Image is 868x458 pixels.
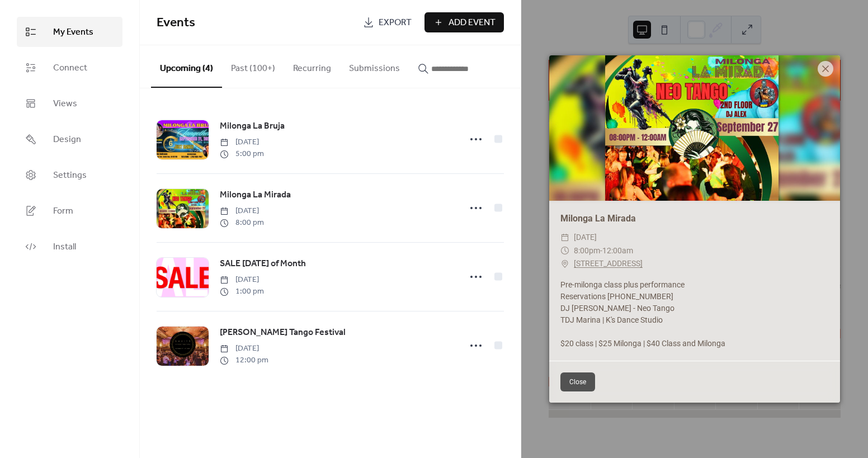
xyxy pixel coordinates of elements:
button: Add Event [424,12,504,32]
span: Form [53,205,73,218]
span: Export [379,16,412,30]
button: Recurring [284,45,340,87]
span: [DATE] [220,274,264,286]
a: Connect [17,53,122,83]
span: Add Event [449,16,496,30]
button: Close [560,372,595,391]
a: Settings [17,160,122,190]
span: My Events [53,26,93,39]
span: [DATE] [574,231,597,244]
button: Upcoming (4) [151,45,222,88]
a: Milonga La Bruja [220,119,285,134]
div: ​ [560,244,569,258]
a: Form [17,196,122,226]
a: [STREET_ADDRESS] [574,257,643,271]
span: [PERSON_NAME] Tango Festival [220,326,346,339]
a: Install [17,232,122,262]
button: Submissions [340,45,409,87]
span: Views [53,97,77,111]
span: [DATE] [220,205,264,217]
div: Pre-milonga class plus performance Reservations [PHONE_NUMBER] DJ [PERSON_NAME] - Neo Tango TDJ M... [549,279,840,350]
span: Events [157,11,195,35]
a: My Events [17,17,122,47]
span: 8:00 pm [220,217,264,229]
button: Past (100+) [222,45,284,87]
span: 12:00am [602,246,633,255]
span: Connect [53,62,87,75]
span: 5:00 pm [220,148,264,160]
span: SALE [DATE] of Month [220,257,306,271]
a: Export [355,12,420,32]
span: Milonga La Bruja [220,120,285,133]
a: SALE [DATE] of Month [220,257,306,271]
span: 8:00pm [574,246,600,255]
span: [DATE] [220,343,268,355]
a: Views [17,88,122,119]
div: ​ [560,231,569,244]
a: [PERSON_NAME] Tango Festival [220,325,346,340]
a: Design [17,124,122,154]
span: 1:00 pm [220,286,264,298]
span: Design [53,133,81,147]
div: Milonga La Mirada [549,212,840,225]
span: - [600,246,602,255]
span: Install [53,240,76,254]
a: Milonga La Mirada [220,188,291,202]
span: 12:00 pm [220,355,268,366]
div: ​ [560,257,569,271]
span: [DATE] [220,136,264,148]
span: Settings [53,169,87,182]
